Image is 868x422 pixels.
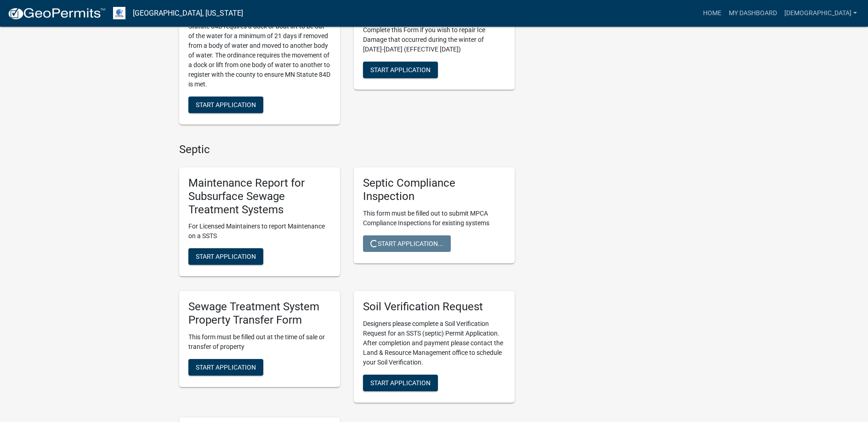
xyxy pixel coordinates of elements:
[370,240,443,247] span: Start Application...
[370,66,431,74] span: Start Application
[363,319,505,367] p: Designers please complete a Soil Verification Request for an SSTS (septic) Permit Application. Af...
[188,332,331,352] p: This form must be filled out at the time of sale or transfer of property
[196,364,256,371] span: Start Application
[188,300,331,327] h5: Sewage Treatment System Property Transfer Form
[725,5,781,22] a: My Dashboard
[188,12,331,89] p: [GEOGRAPHIC_DATA] and [US_STATE] State Statute 84D requires a dock or boat lift to be out of the ...
[363,375,438,391] button: Start Application
[699,5,725,22] a: Home
[133,6,243,21] a: [GEOGRAPHIC_DATA], [US_STATE]
[196,253,256,260] span: Start Application
[188,97,263,113] button: Start Application
[188,248,263,265] button: Start Application
[188,222,331,241] p: For Licensed Maintainers to report Maintenance on a SSTS
[363,209,505,228] p: This form must be filled out to submit MPCA Compliance Inspections for existing systems
[179,143,515,156] h4: Septic
[188,177,331,216] h5: Maintenance Report for Subsurface Sewage Treatment Systems
[370,379,431,387] span: Start Application
[363,300,505,314] h5: Soil Verification Request
[188,359,263,376] button: Start Application
[781,5,861,22] a: [DEMOGRAPHIC_DATA]
[363,177,505,203] h5: Septic Compliance Inspection
[363,25,505,54] p: Complete this Form if you wish to repair Ice Damage that occurred during the winter of [DATE]-[DA...
[196,101,256,108] span: Start Application
[363,62,438,78] button: Start Application
[113,7,125,19] img: Otter Tail County, Minnesota
[363,235,451,252] button: Start Application...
